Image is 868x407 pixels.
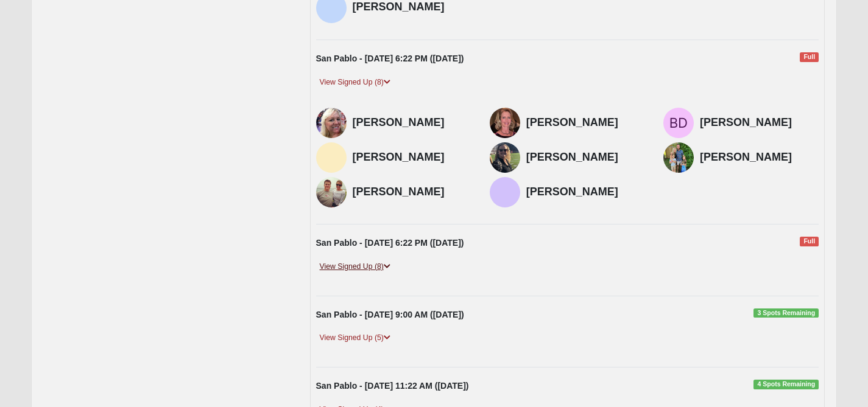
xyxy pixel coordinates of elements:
img: Abby Elder [490,142,520,173]
strong: San Pablo - [DATE] 6:22 PM ([DATE]) [316,54,464,63]
img: Laura Wilson [490,177,520,207]
img: Dianne Diffenderfer [490,108,520,138]
h4: [PERSON_NAME] [353,116,471,130]
a: View Signed Up (8) [316,260,394,273]
h4: [PERSON_NAME] [526,116,645,130]
span: Full [800,237,819,246]
h4: [PERSON_NAME] [526,186,645,199]
h4: [PERSON_NAME] [353,186,471,199]
img: Emily Meza [316,108,347,138]
img: Amanda Cooperman [663,142,694,173]
strong: San Pablo - [DATE] 9:00 AM ([DATE]) [316,310,464,319]
h4: [PERSON_NAME] [700,151,819,164]
img: Bill Diffenderfer [663,108,694,138]
h4: [PERSON_NAME] [526,151,645,164]
span: 3 Spots Remaining [753,308,819,318]
h4: [PERSON_NAME] [353,1,471,14]
a: View Signed Up (8) [316,76,394,89]
strong: San Pablo - [DATE] 11:22 AM ([DATE]) [316,381,469,391]
span: 4 Spots Remaining [753,380,819,389]
img: Katie Wilson [316,177,347,207]
h4: [PERSON_NAME] [700,116,819,130]
a: View Signed Up (5) [316,332,394,344]
span: Full [800,52,819,62]
img: Nikki Wise [316,142,347,173]
strong: San Pablo - [DATE] 6:22 PM ([DATE]) [316,238,464,248]
h4: [PERSON_NAME] [353,151,471,164]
